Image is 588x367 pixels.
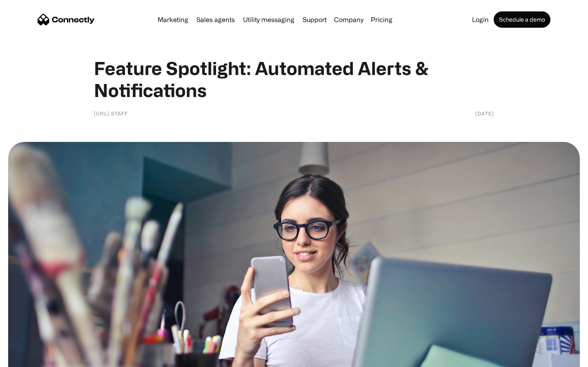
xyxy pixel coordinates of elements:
div: [URL] staff [94,109,128,117]
a: Support [299,16,330,23]
a: Sales agents [193,16,238,23]
a: Login [469,16,492,23]
aside: Language selected: English [8,353,49,364]
h1: Feature Spotlight: Automated Alerts & Notifications [94,57,494,101]
a: Schedule a demo [494,11,550,28]
a: Pricing [367,16,396,23]
div: [DATE] [475,109,494,117]
div: Company [334,14,363,25]
a: Marketing [154,16,192,23]
a: Utility messaging [240,16,298,23]
ul: Language list [16,353,49,364]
